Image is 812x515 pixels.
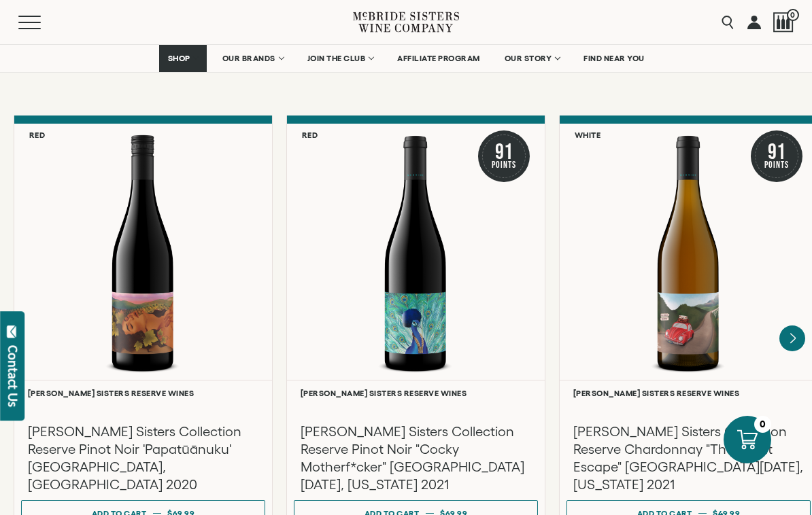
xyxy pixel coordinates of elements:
[575,45,654,72] a: FIND NEAR YOU
[214,45,292,72] a: OUR BRANDS
[301,389,531,397] h6: [PERSON_NAME] Sisters Reserve Wines
[222,54,275,63] span: OUR BRANDS
[299,45,382,72] a: JOIN THE CLUB
[397,54,480,63] span: AFFILIATE PROGRAM
[302,130,318,139] h6: Red
[779,325,805,351] button: Next
[505,54,552,63] span: OUR STORY
[575,130,601,139] h6: White
[388,45,489,72] a: AFFILIATE PROGRAM
[583,54,645,63] span: FIND NEAR YOU
[29,130,45,139] h6: Red
[28,423,258,493] h3: [PERSON_NAME] Sisters Collection Reserve Pinot Noir 'Papatūānuku' [GEOGRAPHIC_DATA], [GEOGRAPHIC_...
[573,423,804,493] h3: [PERSON_NAME] Sisters Collection Reserve Chardonnay "The Great Escape" [GEOGRAPHIC_DATA][DATE], [...
[573,389,804,397] h6: [PERSON_NAME] Sisters Reserve Wines
[28,389,258,397] h6: [PERSON_NAME] Sisters Reserve Wines
[6,345,20,407] div: Contact Us
[168,54,191,63] span: SHOP
[301,423,531,493] h3: [PERSON_NAME] Sisters Collection Reserve Pinot Noir "Cocky Motherf*cker" [GEOGRAPHIC_DATA][DATE],...
[18,16,67,29] button: Mobile Menu Trigger
[159,45,207,72] a: SHOP
[787,9,799,21] span: 0
[307,54,366,63] span: JOIN THE CLUB
[496,45,569,72] a: OUR STORY
[754,416,771,433] div: 0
